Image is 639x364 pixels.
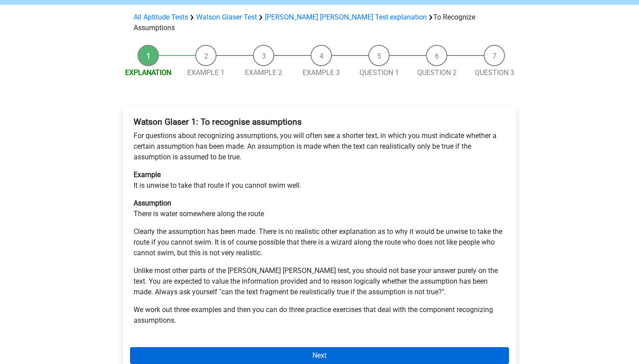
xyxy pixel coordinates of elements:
p: For questions about recognizing assumptions, you will often see a shorter text, in which you must... [134,131,505,162]
a: Question 1 [359,68,399,77]
a: [PERSON_NAME] [PERSON_NAME] Test explanation [265,13,427,21]
a: Watson Glaser Test [196,13,257,21]
a: Explanation [125,68,171,77]
a: Example 1 [187,68,225,77]
a: Example 2 [245,68,282,77]
p: There is water somewhere along the route [134,198,505,219]
b: Example [134,170,161,179]
div: To Recognize Assumptions [130,12,509,33]
b: Assumption [134,199,171,207]
p: We work out three examples and then you can do three practice exercises that deal with the compon... [134,305,505,326]
a: Question 2 [417,68,457,77]
p: Clearly the assumption has been made. There is no realistic other explanation as to why it would ... [134,226,505,258]
p: Unlike most other parts of the [PERSON_NAME] [PERSON_NAME] test, you should not base your answer ... [134,265,505,297]
a: All Aptitude Tests [134,13,188,21]
b: Watson Glaser 1: To recognise assumptions [134,117,302,127]
p: It is unwise to take that route if you cannot swim well. [134,170,505,191]
a: Question 3 [475,68,514,77]
a: Example 3 [303,68,340,77]
a: Next [130,347,509,364]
